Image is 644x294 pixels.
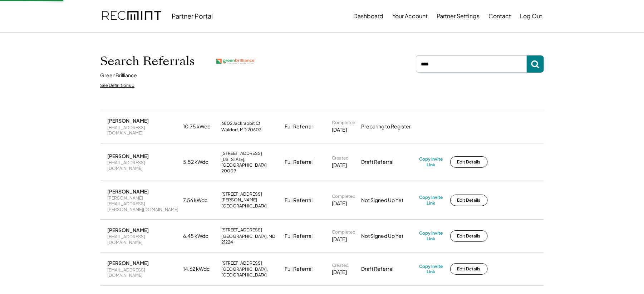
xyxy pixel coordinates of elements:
[332,193,356,199] div: Completed
[222,203,267,209] div: [GEOGRAPHIC_DATA]
[520,9,542,23] button: Log Out
[285,197,313,204] div: Full Referral
[183,232,217,240] div: 6.45 kWdc
[419,195,443,206] div: Copy Invite Link
[332,120,356,126] div: Completed
[332,126,347,133] div: [DATE]
[108,160,179,171] div: [EMAIL_ADDRESS][DOMAIN_NAME]
[11,11,17,17] img: logo_orange.svg
[19,19,79,24] div: Domain: [DOMAIN_NAME]
[108,188,149,195] div: [PERSON_NAME]
[285,123,313,130] div: Full Referral
[362,197,415,204] div: Not Signed Up Yet
[362,123,415,130] div: Preparing to Register
[108,227,149,233] div: [PERSON_NAME]
[354,9,384,23] button: Dashboard
[332,263,349,268] div: Created
[108,267,179,278] div: [EMAIL_ADDRESS][DOMAIN_NAME]
[419,156,443,167] div: Copy Invite Link
[285,158,313,166] div: Full Referral
[222,266,281,278] div: [GEOGRAPHIC_DATA], [GEOGRAPHIC_DATA]
[20,11,35,17] div: v 4.0.25
[71,41,77,47] img: tab_keywords_by_traffic_grey.svg
[108,153,149,159] div: [PERSON_NAME]
[393,9,428,23] button: Your Account
[108,117,149,124] div: [PERSON_NAME]
[450,195,488,206] button: Edit Details
[11,19,17,24] img: website_grey.svg
[285,265,313,273] div: Full Referral
[27,42,64,47] div: Domain Overview
[108,195,179,212] div: [PERSON_NAME][EMAIL_ADDRESS][PERSON_NAME][DOMAIN_NAME]
[437,9,480,23] button: Partner Settings
[450,230,488,242] button: Edit Details
[332,162,347,169] div: [DATE]
[222,234,281,245] div: [GEOGRAPHIC_DATA], MD 21224
[108,260,149,266] div: [PERSON_NAME]
[222,121,261,126] div: 6802 Jackrabbit Ct
[172,12,213,20] div: Partner Portal
[108,125,179,136] div: [EMAIL_ADDRESS][DOMAIN_NAME]
[362,158,415,166] div: Draft Referral
[362,265,415,273] div: Draft Referral
[19,41,25,47] img: tab_domain_overview_orange.svg
[183,158,217,166] div: 5.52 kWdc
[79,42,121,47] div: Keywords by Traffic
[450,156,488,168] button: Edit Details
[489,9,511,23] button: Contact
[222,151,262,156] div: [STREET_ADDRESS]
[332,155,349,161] div: Created
[100,54,195,69] h1: Search Referrals
[100,83,135,89] div: See Definitions ↓
[108,234,179,245] div: [EMAIL_ADDRESS][DOMAIN_NAME]
[450,263,488,275] button: Edit Details
[183,123,217,130] div: 10.75 kWdc
[222,191,281,202] div: [STREET_ADDRESS][PERSON_NAME]
[285,232,313,240] div: Full Referral
[222,260,262,266] div: [STREET_ADDRESS]
[332,269,347,276] div: [DATE]
[222,157,281,173] div: [US_STATE], [GEOGRAPHIC_DATA] 20009
[332,200,347,207] div: [DATE]
[419,264,443,275] div: Copy Invite Link
[183,197,217,204] div: 7.56 kWdc
[222,227,262,233] div: [STREET_ADDRESS]
[362,232,415,240] div: Not Signed Up Yet
[332,229,356,235] div: Completed
[332,236,347,243] div: [DATE]
[216,59,256,64] img: greenbrilliance.png
[183,265,217,273] div: 14.62 kWdc
[222,127,262,133] div: Waldorf, MD 20603
[102,4,161,28] img: recmint-logotype%403x.png
[100,72,137,79] div: GreenBrilliance
[419,230,443,241] div: Copy Invite Link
